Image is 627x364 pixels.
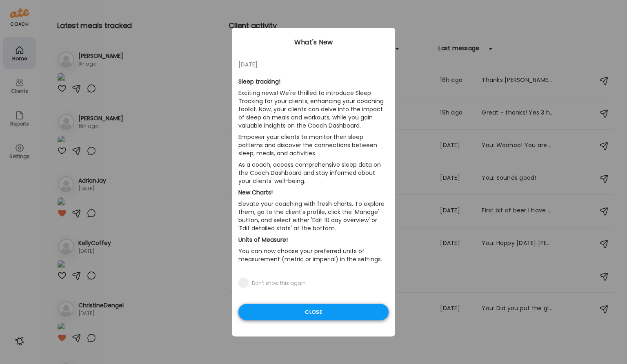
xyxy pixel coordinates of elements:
[238,60,389,69] div: [DATE]
[238,304,389,320] div: Close
[232,38,395,47] div: What's New
[238,77,280,86] b: Sleep tracking!
[252,280,306,287] div: Don't show this again
[238,131,389,159] p: Empower your clients to monitor their sleep patterns and discover the connections between sleep, ...
[238,87,389,131] p: Exciting news! We're thrilled to introduce Sleep Tracking for your clients, enhancing your coachi...
[238,188,273,196] b: New Charts!
[238,159,389,187] p: As a coach, access comprehensive sleep data on the Coach Dashboard and stay informed about your c...
[238,198,389,234] p: Elevate your coaching with fresh charts. To explore them, go to the client's profile, click the '...
[238,245,389,265] p: You can now choose your preferred units of measurement (metric or imperial) in the settings.
[238,236,288,244] b: Units of Measure!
